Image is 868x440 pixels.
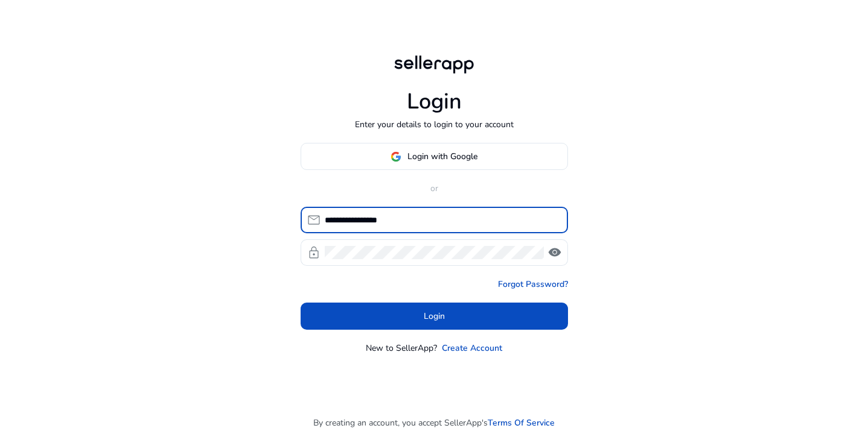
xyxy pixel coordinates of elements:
[407,150,477,163] span: Login with Google
[391,151,401,162] img: google-logo.svg
[488,416,555,429] a: Terms Of Service
[301,303,568,330] button: Login
[355,118,514,131] p: Enter your details to login to your account
[498,278,568,291] a: Forgot Password?
[307,245,321,260] span: lock
[301,143,568,170] button: Login with Google
[407,89,462,115] h1: Login
[424,310,445,322] span: Login
[442,342,502,354] a: Create Account
[307,213,321,227] span: mail
[366,342,437,354] p: New to SellerApp?
[301,182,568,195] p: or
[547,245,562,260] span: visibility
